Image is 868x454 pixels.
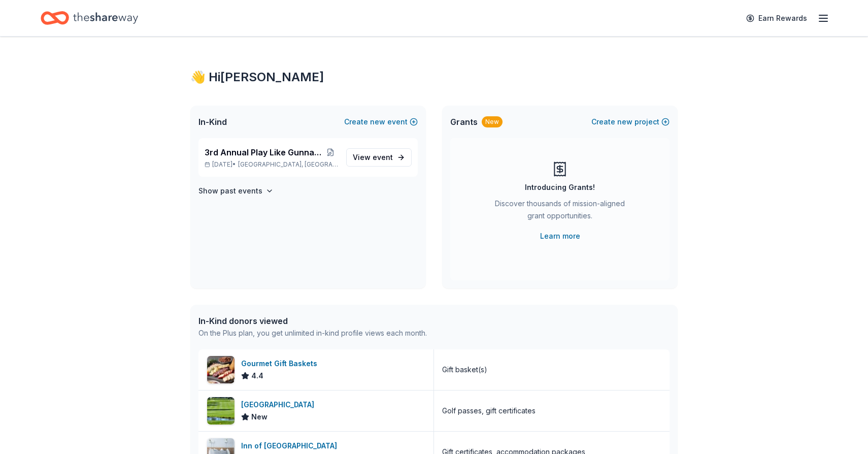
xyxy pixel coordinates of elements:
[198,327,427,339] div: On the Plus plan, you get unlimited in-kind profile views each month.
[442,364,487,376] div: Gift basket(s)
[190,69,678,85] div: 👋 Hi [PERSON_NAME]
[617,116,632,128] span: new
[198,185,274,197] button: Show past events
[238,160,338,169] span: [GEOGRAPHIC_DATA], [GEOGRAPHIC_DATA]
[482,116,503,127] div: New
[198,315,427,327] div: In-Kind donors viewed
[251,411,268,423] span: New
[241,399,318,411] div: [GEOGRAPHIC_DATA]
[346,148,412,167] a: View event
[740,9,813,27] a: Earn Rewards
[198,185,262,197] h4: Show past events
[442,405,536,417] div: Golf passes, gift certificates
[251,370,263,382] span: 4.4
[591,116,670,128] button: Createnewproject
[41,6,138,30] a: Home
[373,153,393,161] span: event
[207,397,235,425] img: Image for Lebanon Valley Golf Course
[450,116,478,128] span: Grants
[207,356,235,383] img: Image for Gourmet Gift Baskets
[241,440,341,452] div: Inn of [GEOGRAPHIC_DATA]
[344,116,418,128] button: Createnewevent
[540,230,580,242] a: Learn more
[205,146,323,158] span: 3rd Annual Play Like Gunnar Golf Outing
[198,116,227,128] span: In-Kind
[353,151,393,164] span: View
[525,181,595,193] div: Introducing Grants!
[491,198,629,226] div: Discover thousands of mission-aligned grant opportunities.
[241,358,321,370] div: Gourmet Gift Baskets
[370,116,385,128] span: new
[205,160,338,169] p: [DATE] •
